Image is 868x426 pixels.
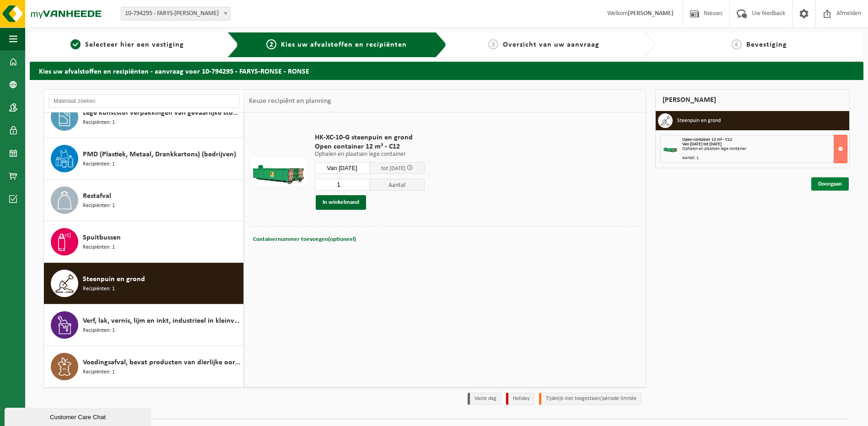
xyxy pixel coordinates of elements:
[266,39,276,49] span: 2
[682,156,847,160] div: Aantal: 1
[655,89,850,111] div: [PERSON_NAME]
[34,39,220,50] a: 1Selecteer hier een vestiging
[83,243,115,252] span: Recipiënten: 1
[44,180,244,221] button: Restafval Recipiënten: 1
[677,113,721,128] h3: Steenpuin en grond
[44,346,244,387] button: Voedingsafval, bevat producten van dierlijke oorsprong, onverpakt, categorie 3 Recipiënten: 1
[370,179,425,191] span: Aantal
[83,285,115,293] span: Recipiënten: 1
[315,151,425,158] p: Ophalen en plaatsen lege container
[121,7,231,21] span: 10-794295 - FARYS-RONSE - RONSE
[811,177,849,191] a: Doorgaan
[83,326,115,335] span: Recipiënten: 1
[253,236,356,242] span: Containernummer toevoegen(optioneel)
[121,7,230,20] span: 10-794295 - FARYS-RONSE - RONSE
[83,274,145,285] span: Steenpuin en grond
[83,160,115,169] span: Recipiënten: 1
[44,138,244,180] button: PMD (Plastiek, Metaal, Drankkartons) (bedrijven) Recipiënten: 1
[44,221,244,263] button: Spuitbussen Recipiënten: 1
[488,39,498,49] span: 3
[732,39,742,49] span: 4
[5,406,153,426] iframe: chat widget
[682,142,722,147] strong: Van [DATE] tot [DATE]
[746,41,787,48] span: Bevestiging
[83,107,241,118] span: Lege kunststof verpakkingen van gevaarlijke stoffen
[85,41,184,48] span: Selecteer hier een vestiging
[281,41,407,48] span: Kies uw afvalstoffen en recipiënten
[83,149,236,160] span: PMD (Plastiek, Metaal, Drankkartons) (bedrijven)
[83,118,115,127] span: Recipiënten: 1
[315,142,425,151] span: Open container 12 m³ - C12
[315,162,370,174] input: Selecteer datum
[381,165,405,171] span: tot [DATE]
[682,147,847,151] div: Ophalen en plaatsen lege container
[83,357,241,368] span: Voedingsafval, bevat producten van dierlijke oorsprong, onverpakt, categorie 3
[44,96,244,138] button: Lege kunststof verpakkingen van gevaarlijke stoffen Recipiënten: 1
[44,263,244,304] button: Steenpuin en grond Recipiënten: 1
[468,393,501,405] li: Vaste dag
[315,133,425,142] span: HK-XC-10-G steenpuin en grond
[49,94,239,108] input: Materiaal zoeken
[503,41,599,48] span: Overzicht van uw aanvraag
[83,232,121,243] span: Spuitbussen
[539,393,642,405] li: Tijdelijk niet toegestaan/période limitée
[316,195,366,210] button: In winkelmand
[83,368,115,377] span: Recipiënten: 1
[628,10,674,17] strong: [PERSON_NAME]
[506,393,534,405] li: Holiday
[30,62,863,80] h2: Kies uw afvalstoffen en recipiënten - aanvraag voor 10-794295 - FARYS-RONSE - RONSE
[70,39,81,49] span: 1
[682,137,732,142] span: Open container 12 m³ - C12
[83,191,111,202] span: Restafval
[252,233,357,246] button: Containernummer toevoegen(optioneel)
[83,315,241,326] span: Verf, lak, vernis, lijm en inkt, industrieel in kleinverpakking
[244,90,336,112] div: Keuze recipiënt en planning
[83,202,115,210] span: Recipiënten: 1
[44,304,244,346] button: Verf, lak, vernis, lijm en inkt, industrieel in kleinverpakking Recipiënten: 1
